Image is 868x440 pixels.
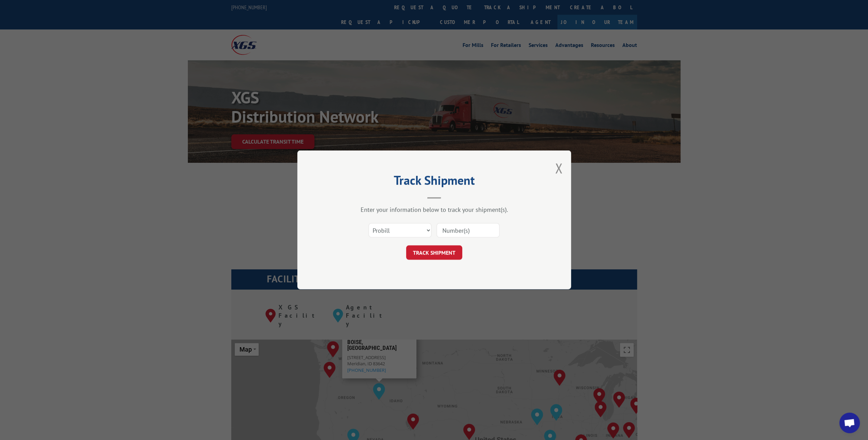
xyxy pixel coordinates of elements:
button: Close modal [555,159,562,177]
div: Enter your information below to track your shipment(s). [332,206,537,214]
input: Number(s) [437,223,500,238]
h2: Track Shipment [332,175,537,188]
button: TRACK SHIPMENT [406,246,462,260]
div: Open chat [839,413,860,433]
